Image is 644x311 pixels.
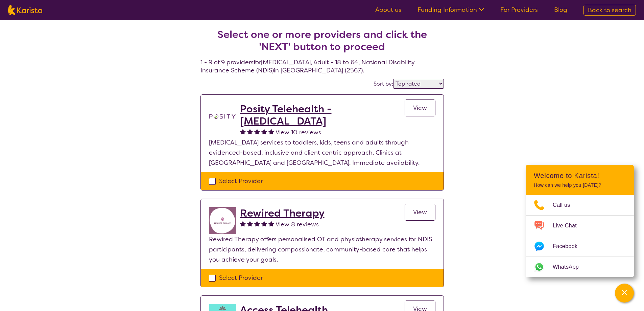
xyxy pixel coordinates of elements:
img: fullstar [261,221,267,226]
span: Facebook [553,241,586,251]
a: View [405,204,435,221]
span: Call us [553,200,578,210]
span: WhatsApp [553,262,587,272]
a: For Providers [500,6,538,14]
ul: Choose channel [526,195,634,277]
span: Live Chat [553,221,585,231]
img: t1bslo80pcylnzwjhndq.png [209,103,236,130]
span: View 8 reviews [276,220,319,228]
a: Funding Information [418,6,484,14]
a: About us [375,6,401,14]
a: Back to search [583,5,636,16]
h2: Select one or more providers and click the 'NEXT' button to proceed [209,28,436,53]
img: Karista logo [8,5,42,15]
span: View 10 reviews [276,128,321,136]
img: fullstar [240,129,246,134]
a: View [405,99,435,116]
span: Back to search [588,6,631,14]
img: fullstar [240,221,246,226]
p: [MEDICAL_DATA] services to toddlers, kids, teens and adults through evidenced-based, inclusive an... [209,137,435,168]
img: fullstar [247,129,253,134]
a: View 8 reviews [276,219,319,229]
img: fullstar [247,221,253,226]
a: Rewired Therapy [240,207,325,219]
span: View [413,104,427,112]
span: View [413,208,427,216]
a: Web link opens in a new tab. [526,257,634,277]
img: fullstar [268,129,274,134]
img: jovdti8ilrgkpezhq0s9.png [209,207,236,234]
label: Sort by: [374,80,393,87]
img: fullstar [268,221,274,226]
p: How can we help you [DATE]? [534,182,626,188]
div: Channel Menu [526,165,634,277]
img: fullstar [261,129,267,134]
a: Posity Telehealth - [MEDICAL_DATA] [240,103,405,127]
a: Blog [554,6,567,14]
p: Rewired Therapy offers personalised OT and physiotherapy services for NDIS participants, deliveri... [209,234,435,265]
h4: 1 - 9 of 9 providers for [MEDICAL_DATA] , Adult - 18 to 64 , National Disability Insurance Scheme... [200,12,444,74]
button: Channel Menu [615,284,634,303]
h2: Welcome to Karista! [534,172,626,180]
img: fullstar [254,221,260,226]
img: fullstar [254,129,260,134]
a: View 10 reviews [276,127,321,137]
